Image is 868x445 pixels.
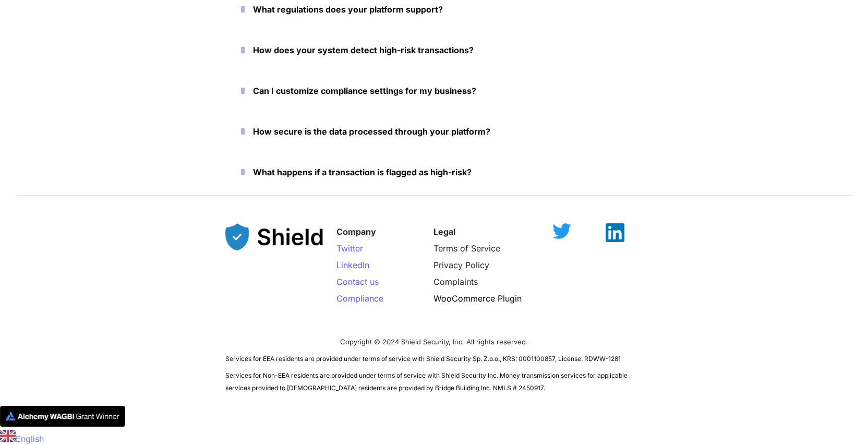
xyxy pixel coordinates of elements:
[225,156,643,188] button: What happens if a transaction is flagged as high-risk?
[336,293,383,304] a: Compliance
[336,243,363,254] a: Twitter
[253,126,490,137] strong: How secure is the data processed through your platform?
[433,276,478,287] a: Complaints
[336,260,369,270] a: LinkedIn
[433,243,500,254] a: Terms of Service
[225,34,643,66] button: How does your system detect high-risk transactions?
[225,115,643,148] button: How secure is the data processed through your platform?
[433,293,522,304] a: WooCommerce Plugin
[253,45,474,55] strong: How does your system detect high-risk transactions?
[253,167,472,177] strong: What happens if a transaction is flagged as high-risk?
[253,86,476,96] strong: Can I customize compliance settings for my business?
[433,260,489,270] a: Privacy Policy
[225,355,621,363] span: Services for EEA residents are provided under terms of service with Shield Security Sp. Z.o.o., K...
[253,4,443,15] strong: What regulations does your platform support?
[336,276,379,287] a: Contact us
[225,75,643,107] button: Can I customize compliance settings for my business?
[340,338,528,346] span: Copyright © 2024 Shield Security, Inc. All rights reserved.
[225,371,629,392] span: Services for Non-EEA residents are provided under terms of service with Shield Security Inc. Mone...
[433,226,455,237] strong: Legal
[336,226,376,237] strong: Company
